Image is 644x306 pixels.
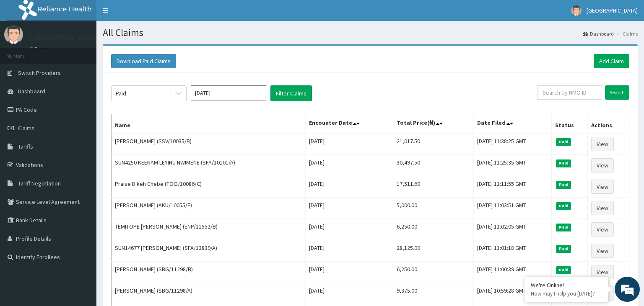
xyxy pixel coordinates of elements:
div: We're Online! [531,281,602,289]
a: View [591,201,614,215]
th: Name [112,114,306,134]
div: Chat with us now [44,47,141,58]
a: View [591,180,614,194]
td: [DATE] 11:01:18 GMT [474,240,552,262]
td: [DATE] [306,283,393,304]
p: [GEOGRAPHIC_DATA] [29,34,99,41]
span: Paid [556,159,571,167]
li: Claims [615,30,638,37]
td: 28,125.00 [393,240,474,262]
input: Select Month and Year [191,85,266,100]
a: View [591,158,614,172]
a: Online [29,46,49,51]
input: Search by HMO ID [537,85,602,100]
div: Paid [116,89,126,98]
a: Dashboard [583,30,614,37]
img: d_794563401_company_1708531726252_794563401 [16,42,34,63]
td: [DATE] 10:59:28 GMT [474,283,552,304]
h1: All Claims [103,27,638,38]
td: 21,017.50 [393,133,474,155]
td: [DATE] 11:02:05 GMT [474,219,552,240]
td: [DATE] [306,155,393,176]
td: [PERSON_NAME] (SSV/10035/B) [112,133,306,155]
td: [DATE] [306,133,393,155]
td: 30,497.50 [393,155,474,176]
td: [DATE] [306,219,393,240]
img: User Image [4,25,23,44]
td: 9,375.00 [393,283,474,304]
th: Date Filed [474,114,552,134]
td: [DATE] 11:38:25 GMT [474,133,552,155]
td: [DATE] 11:03:51 GMT [474,198,552,219]
span: Tariffs [18,143,33,150]
span: Paid [556,224,571,231]
div: Minimize live chat window [138,4,158,24]
span: We're online! [49,97,116,181]
td: [PERSON_NAME] (AKU/10055/E) [112,198,306,219]
th: Status [552,114,588,134]
img: User Image [571,5,582,16]
button: Filter Claims [270,85,312,101]
td: [DATE] 11:25:35 GMT [474,155,552,176]
span: Paid [556,138,571,146]
span: Tariff Negotiation [18,180,61,187]
th: Encounter Date [306,114,393,134]
td: [PERSON_NAME] (SBG/11298/B) [112,262,306,283]
td: SUN14677 [PERSON_NAME] (SFA/13839/A) [112,240,306,262]
td: [DATE] [306,240,393,262]
th: Actions [588,114,629,134]
td: 5,000.00 [393,198,474,219]
td: [DATE] 11:00:39 GMT [474,262,552,283]
span: Paid [556,181,571,188]
a: View [591,265,614,279]
a: View [591,222,614,237]
td: 6,250.00 [393,262,474,283]
span: Switch Providers [18,69,61,77]
a: View [591,137,614,151]
textarea: Type your message and hit 'Enter' [4,211,160,240]
span: [GEOGRAPHIC_DATA] [587,7,638,14]
td: [DATE] [306,262,393,283]
td: [DATE] [306,198,393,219]
td: TEMITOPE [PERSON_NAME] (ENP/11552/B) [112,219,306,240]
td: Praise Dikeh Chebe (TOO/10086/C) [112,176,306,198]
a: View [591,244,614,258]
span: Paid [556,202,571,210]
p: How may I help you today? [531,290,602,297]
span: Dashboard [18,87,45,95]
span: Paid [556,266,571,274]
td: 17,511.60 [393,176,474,198]
span: Claims [18,124,34,132]
td: [PERSON_NAME] (SBG/11298/A) [112,283,306,304]
td: SUN4250 KEENAM LEYINU NWIMENE (SFA/10101/A) [112,155,306,176]
td: 6,250.00 [393,219,474,240]
input: Search [605,85,629,100]
a: Add Claim [594,54,629,68]
span: Paid [556,245,571,252]
td: [DATE] [306,176,393,198]
th: Total Price(₦) [393,114,474,134]
td: [DATE] 11:11:55 GMT [474,176,552,198]
button: Download Paid Claims [111,54,176,68]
